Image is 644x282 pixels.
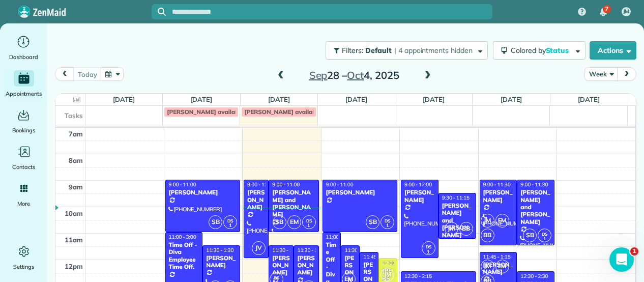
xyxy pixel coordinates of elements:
[272,189,315,218] div: [PERSON_NAME] and [PERSON_NAME]
[394,46,473,55] span: | 4 appointments hidden
[65,209,83,217] span: 10am
[404,189,435,204] div: [PERSON_NAME]
[593,1,614,23] div: 7 unread notifications
[520,181,548,188] span: 9:00 - 11:30
[630,247,638,256] span: 1
[483,181,511,188] span: 9:00 - 11:30
[347,69,364,81] span: Oct
[365,46,392,55] span: Default
[520,273,548,279] span: 12:30 - 2:30
[113,95,135,103] a: [DATE]
[303,221,315,231] small: 1
[404,181,432,188] span: 9:00 - 12:00
[4,70,43,99] a: Appointments
[326,189,395,196] div: [PERSON_NAME]
[423,95,445,103] a: [DATE]
[511,46,572,55] span: Colored by
[320,41,488,60] a: Filters: Default | 4 appointments hidden
[6,89,42,99] span: Appointments
[287,215,301,229] span: EM
[481,214,494,228] span: JM
[4,34,43,62] a: Dashboard
[247,181,275,188] span: 9:00 - 12:00
[481,260,494,273] span: JM
[4,144,43,172] a: Contacts
[191,95,213,103] a: [DATE]
[167,108,244,116] span: [PERSON_NAME] available
[168,241,200,271] div: Time Off - Diva Employee Time Off.
[495,214,509,228] span: EM
[244,108,321,116] span: [PERSON_NAME] available
[605,5,608,13] span: 7
[538,234,551,244] small: 1
[459,222,473,236] span: BB
[609,247,634,272] iframe: Intercom live chat
[272,247,300,253] span: 11:30 - 1:45
[224,221,237,231] small: 1
[169,181,196,188] span: 9:00 - 11:00
[442,202,473,239] div: [PERSON_NAME] and [PERSON_NAME]
[345,95,367,103] a: [DATE]
[297,255,315,276] div: [PERSON_NAME]
[380,268,394,281] span: JM
[342,46,363,55] span: Filters:
[578,95,600,103] a: [DATE]
[69,156,83,164] span: 8am
[442,194,470,201] span: 9:30 - 11:15
[73,67,101,81] button: today
[273,215,286,229] span: SB
[590,41,636,60] button: Actions
[542,231,547,237] span: DS
[326,234,354,240] span: 11:00 - 3:00
[17,199,30,209] span: More
[382,260,409,266] span: 12:00 - 1:00
[623,8,630,16] span: JM
[344,247,372,253] span: 11:30 - 1:45
[617,67,636,81] button: next
[493,41,586,60] button: Colored byStatus
[274,275,279,280] span: DS
[584,67,618,81] button: Week
[13,262,35,272] span: Settings
[520,189,551,225] div: [PERSON_NAME] and [PERSON_NAME]
[227,218,233,223] span: DS
[9,52,38,62] span: Dashboard
[309,69,328,81] span: Sep
[12,162,35,172] span: Contacts
[168,189,238,196] div: [PERSON_NAME]
[326,181,354,188] span: 9:00 - 11:00
[523,229,537,242] span: SB
[247,189,266,211] div: [PERSON_NAME]
[65,236,83,244] span: 11am
[69,183,83,191] span: 9am
[4,107,43,135] a: Bookings
[4,243,43,272] a: Settings
[297,247,325,253] span: 11:30 - 1:30
[404,273,432,279] span: 12:30 - 2:15
[55,67,74,81] button: prev
[483,189,514,204] div: [PERSON_NAME]
[268,95,290,103] a: [DATE]
[158,8,166,16] svg: Focus search
[422,247,435,257] small: 1
[381,221,394,231] small: 1
[385,218,390,223] span: DS
[206,247,233,253] span: 11:30 - 1:30
[206,255,237,269] div: [PERSON_NAME]
[252,241,266,255] span: JV
[152,8,166,16] button: Focus search
[483,253,511,260] span: 11:45 - 1:15
[366,215,379,229] span: SB
[501,95,522,103] a: [DATE]
[290,70,418,81] h2: 28 – 4, 2025
[272,255,290,276] div: [PERSON_NAME]
[481,229,494,242] span: BB
[209,215,222,229] span: SB
[272,181,300,188] span: 9:00 - 11:00
[169,234,196,240] span: 11:00 - 3:00
[306,218,312,223] span: DS
[326,41,488,60] button: Filters: Default | 4 appointments hidden
[445,222,458,236] span: JM
[495,260,509,273] span: EM
[363,253,391,260] span: 11:45 - 3:15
